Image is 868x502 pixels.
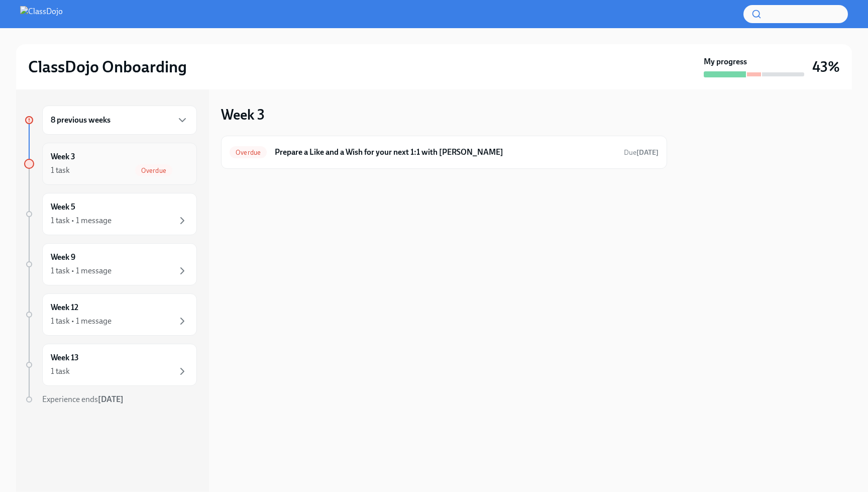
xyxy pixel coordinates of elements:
a: Week 131 task [24,344,197,386]
div: 1 task [51,165,70,176]
h6: Week 5 [51,202,75,213]
h6: Week 9 [51,252,75,263]
span: Overdue [135,167,172,174]
h3: Week 3 [221,106,265,124]
h6: Week 13 [51,352,79,363]
span: Experience ends [42,394,124,404]
img: ClassDojo [20,6,63,22]
span: Overdue [230,149,267,156]
h6: Week 12 [51,302,78,313]
strong: My progress [704,56,747,67]
span: Due [624,148,659,157]
a: Week 121 task • 1 message [24,293,197,336]
h3: 43% [812,58,840,76]
h6: Week 3 [51,151,75,162]
h6: 8 previous weeks [51,115,111,126]
h6: Prepare a Like and a Wish for your next 1:1 with [PERSON_NAME] [275,147,616,158]
strong: [DATE] [98,394,124,404]
h2: ClassDojo Onboarding [28,57,187,77]
div: 8 previous weeks [42,106,197,135]
span: September 19th, 2025 13:00 [624,148,659,157]
a: Week 91 task • 1 message [24,243,197,285]
a: OverduePrepare a Like and a Wish for your next 1:1 with [PERSON_NAME]Due[DATE] [230,144,659,160]
a: Week 31 taskOverdue [24,143,197,185]
a: Week 51 task • 1 message [24,193,197,235]
div: 1 task [51,366,70,377]
div: 1 task • 1 message [51,215,112,226]
div: 1 task • 1 message [51,316,112,327]
strong: [DATE] [636,148,659,157]
div: 1 task • 1 message [51,265,112,276]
